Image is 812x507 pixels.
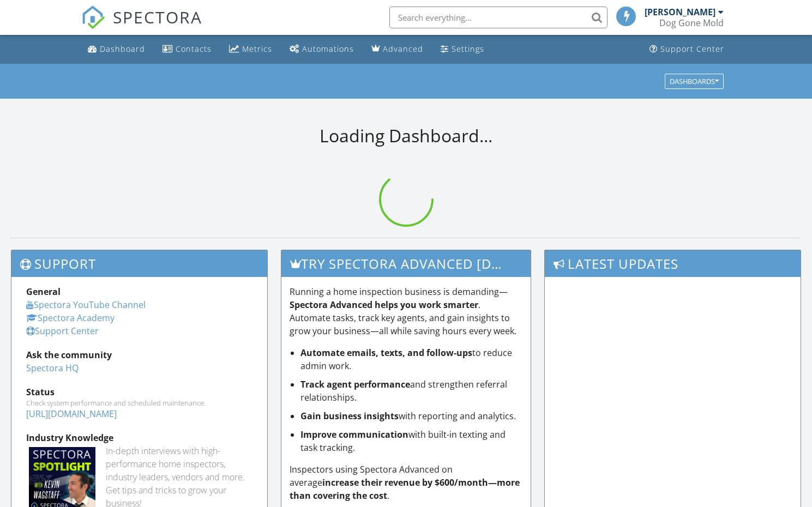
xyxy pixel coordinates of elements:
[225,39,276,59] a: Metrics
[302,44,354,54] div: Automations
[285,39,358,59] a: Automations (Basic)
[670,77,719,85] div: Dashboards
[300,378,522,404] li: and strengthen referral relationships.
[659,17,724,28] div: Dog Gone Mold
[100,44,145,54] div: Dashboard
[290,463,522,502] p: Inspectors using Spectora Advanced on average .
[176,44,212,54] div: Contacts
[81,5,105,29] img: The Best Home Inspection Software - Spectora
[300,409,522,422] li: with reporting and analytics.
[290,285,522,337] p: Running a home inspection business is demanding— . Automate tasks, track key agents, and gain ins...
[81,15,202,38] a: SPECTORA
[300,410,399,422] strong: Gain business insights
[452,44,484,54] div: Settings
[645,39,729,59] a: Support Center
[300,346,522,372] li: to reduce admin work.
[26,408,117,420] a: [URL][DOMAIN_NAME]
[290,476,520,502] strong: increase their revenue by $600/month—more than covering the cost
[26,325,99,337] a: Support Center
[26,348,252,361] div: Ask the community
[367,39,428,59] a: Advanced
[645,7,715,17] div: [PERSON_NAME]
[26,399,252,407] div: Check system performance and scheduled maintenance.
[113,5,202,28] span: SPECTORA
[26,431,252,444] div: Industry Knowledge
[11,250,267,277] h3: Support
[26,385,252,399] div: Status
[300,428,408,440] strong: Improve communication
[383,44,423,54] div: Advanced
[290,299,478,311] strong: Spectora Advanced helps you work smarter
[83,39,149,59] a: Dashboard
[26,312,115,324] a: Spectora Academy
[660,44,724,54] div: Support Center
[389,7,608,28] input: Search everything...
[26,362,79,374] a: Spectora HQ
[26,286,61,298] strong: General
[300,347,472,359] strong: Automate emails, texts, and follow-ups
[300,428,522,454] li: with built-in texting and task tracking.
[242,44,272,54] div: Metrics
[281,250,531,277] h3: Try spectora advanced [DATE]
[665,74,724,89] button: Dashboards
[26,299,146,311] a: Spectora YouTube Channel
[158,39,216,59] a: Contacts
[300,378,410,390] strong: Track agent performance
[436,39,489,59] a: Settings
[545,250,801,277] h3: Latest Updates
